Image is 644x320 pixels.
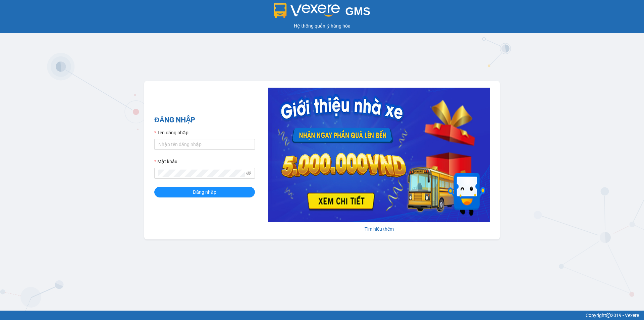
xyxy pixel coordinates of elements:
label: Mật khẩu [154,158,177,165]
img: banner-0 [268,88,490,222]
img: logo 2 [274,3,340,18]
div: Hệ thống quản lý hàng hóa [2,22,642,30]
span: GMS [345,5,370,17]
span: copyright [606,313,611,318]
a: GMS [274,10,371,15]
div: Copyright 2019 - Vexere [5,312,639,319]
input: Tên đăng nhập [154,139,255,150]
span: Đăng nhập [193,188,216,196]
span: eye-invisible [246,171,251,176]
label: Tên đăng nhập [154,129,189,136]
button: Đăng nhập [154,187,255,197]
h2: ĐĂNG NHẬP [154,115,255,126]
input: Mật khẩu [158,170,245,177]
div: Tìm hiểu thêm [268,225,490,233]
